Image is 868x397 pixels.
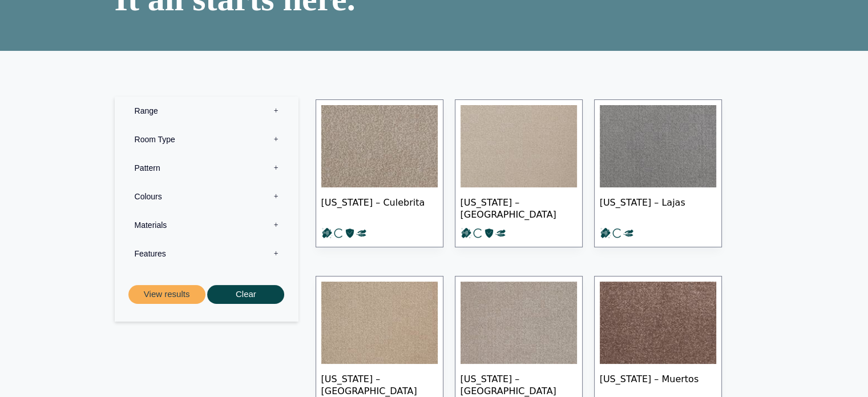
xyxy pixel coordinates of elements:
label: Room Type [123,125,290,154]
a: [US_STATE] – Lajas [594,99,722,247]
label: Features [123,239,290,268]
span: [US_STATE] – Culebrita [321,187,438,227]
a: [US_STATE] – [GEOGRAPHIC_DATA] [455,99,583,247]
span: [US_STATE] – [GEOGRAPHIC_DATA] [461,187,577,227]
label: Pattern [123,154,290,182]
button: Clear [207,285,284,304]
button: View results [128,285,205,304]
a: [US_STATE] – Culebrita [316,99,443,247]
label: Colours [123,182,290,211]
span: [US_STATE] – Lajas [600,187,716,227]
label: Materials [123,211,290,239]
label: Range [123,97,290,125]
